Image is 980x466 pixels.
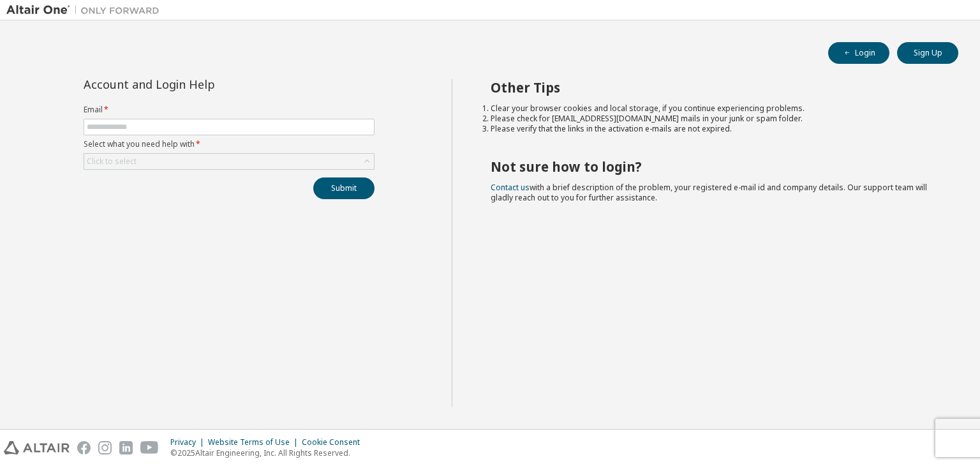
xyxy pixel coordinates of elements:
div: Click to select [87,156,137,167]
img: altair_logo.svg [4,441,70,455]
div: Privacy [170,437,208,447]
img: linkedin.svg [119,441,133,455]
h2: Other Tips [491,79,936,96]
div: Cookie Consent [302,437,367,447]
button: Sign Up [897,42,958,64]
li: Please check for [EMAIL_ADDRESS][DOMAIN_NAME] mails in your junk or spam folder. [491,114,936,124]
p: © 2025 Altair Engineering, Inc. All Rights Reserved. [170,447,367,458]
span: with a brief description of the problem, your registered e-mail id and company details. Our suppo... [491,182,927,203]
h2: Not sure how to login? [491,158,936,175]
label: Email [84,105,375,115]
a: Contact us [491,182,530,193]
button: Login [828,42,889,64]
button: Submit [313,177,375,199]
label: Select what you need help with [84,139,375,149]
img: facebook.svg [77,441,91,455]
div: Account and Login Help [84,79,316,89]
li: Clear your browser cookies and local storage, if you continue experiencing problems. [491,103,936,114]
div: Website Terms of Use [208,437,302,447]
div: Click to select [84,154,374,169]
li: Please verify that the links in the activation e-mails are not expired. [491,124,936,134]
img: instagram.svg [98,441,112,455]
img: Altair One [6,4,166,17]
img: youtube.svg [140,441,159,455]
